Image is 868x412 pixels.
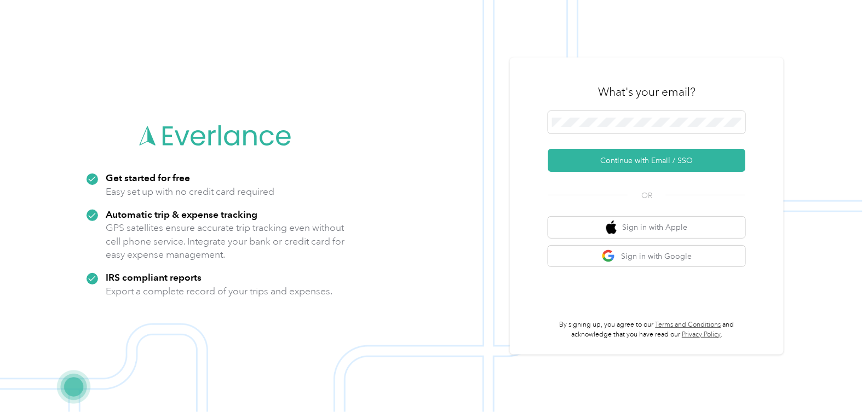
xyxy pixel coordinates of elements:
button: google logoSign in with Google [548,246,745,267]
p: Export a complete record of your trips and expenses. [106,285,332,298]
iframe: Everlance-gr Chat Button Frame [807,351,868,412]
button: apple logoSign in with Apple [548,217,745,238]
a: Terms and Conditions [656,321,721,329]
strong: IRS compliant reports [106,271,202,283]
h3: What's your email? [598,84,695,100]
strong: Automatic trip & expense tracking [106,208,257,220]
button: Continue with Email / SSO [548,149,745,172]
p: By signing up, you agree to our and acknowledge that you have read our . [548,320,745,339]
strong: Get started for free [106,172,190,183]
p: Easy set up with no credit card required [106,185,274,199]
a: Privacy Policy [682,330,721,339]
img: google logo [602,249,616,263]
p: GPS satellites ensure accurate trip tracking even without cell phone service. Integrate your bank... [106,221,345,262]
img: apple logo [606,220,617,234]
span: OR [628,190,666,201]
